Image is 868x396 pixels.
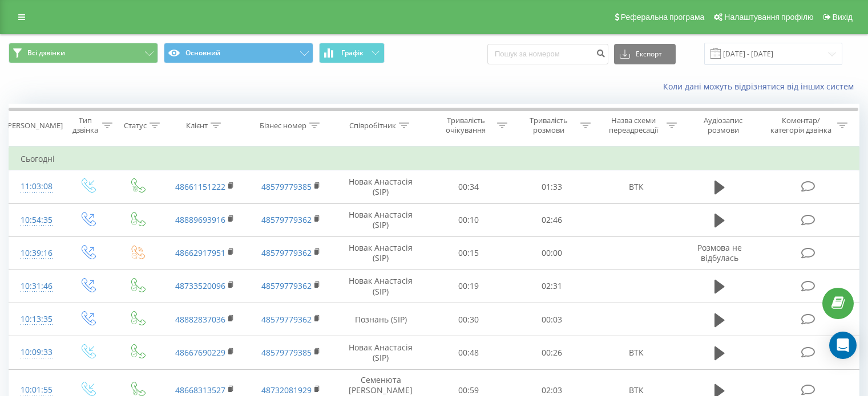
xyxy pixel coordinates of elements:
[261,347,312,358] a: 48579779385
[621,13,705,22] span: Реферальна програма
[186,121,208,130] div: Клієнт
[487,44,608,64] input: Пошук за номером
[510,336,593,369] td: 00:26
[21,275,51,297] div: 10:31:46
[175,385,225,395] a: 48668313527
[510,270,593,303] td: 02:31
[261,280,312,291] a: 48579779362
[261,214,312,225] a: 48579779362
[21,308,51,330] div: 10:13:35
[334,170,427,203] td: Новак Анастасія (SIP)
[261,314,312,325] a: 48579779362
[690,116,757,135] div: Аудіозапис розмови
[175,347,225,358] a: 48667690229
[260,121,306,130] div: Бізнес номер
[21,175,51,198] div: 11:03:08
[427,303,510,336] td: 00:30
[21,341,51,364] div: 10:09:33
[334,203,427,236] td: Новак Анастасія (SIP)
[9,43,158,63] button: Всі дзвінки
[261,385,312,395] a: 48732081929
[427,336,510,369] td: 00:48
[427,203,510,236] td: 00:10
[334,303,427,336] td: Познань (SIP)
[164,43,313,63] button: Основний
[510,236,593,270] td: 00:00
[175,314,225,325] a: 48882837036
[604,116,664,135] div: Назва схеми переадресації
[9,148,859,170] td: Сьогодні
[427,270,510,303] td: 00:19
[175,181,225,192] a: 48661151222
[510,170,593,203] td: 01:33
[319,43,385,63] button: Графік
[829,332,857,359] div: Open Intercom Messenger
[724,13,813,22] span: Налаштування профілю
[261,181,312,192] a: 48579779385
[175,280,225,291] a: 48733520096
[175,247,225,258] a: 48662917951
[593,170,679,203] td: ВТК
[334,270,427,303] td: Новак Анастасія (SIP)
[5,121,63,130] div: [PERSON_NAME]
[349,121,396,130] div: Співробітник
[427,170,510,203] td: 00:34
[520,116,578,135] div: Тривалість розмови
[833,13,853,22] span: Вихід
[510,203,593,236] td: 02:46
[768,116,834,135] div: Коментар/категорія дзвінка
[175,214,225,225] a: 48889693916
[341,49,364,57] span: Графік
[663,81,859,92] a: Коли дані можуть відрізнятися вiд інших систем
[21,209,51,231] div: 10:54:35
[72,116,99,135] div: Тип дзвінка
[334,236,427,270] td: Новак Анастасія (SIP)
[427,236,510,270] td: 00:15
[261,247,312,258] a: 48579779362
[593,336,679,369] td: ВТК
[438,116,495,135] div: Тривалість очікування
[697,242,742,263] span: Розмова не відбулась
[27,48,65,58] span: Всі дзвінки
[614,44,676,64] button: Експорт
[21,242,51,264] div: 10:39:16
[510,303,593,336] td: 00:03
[124,121,147,130] div: Статус
[334,336,427,369] td: Новак Анастасія (SIP)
